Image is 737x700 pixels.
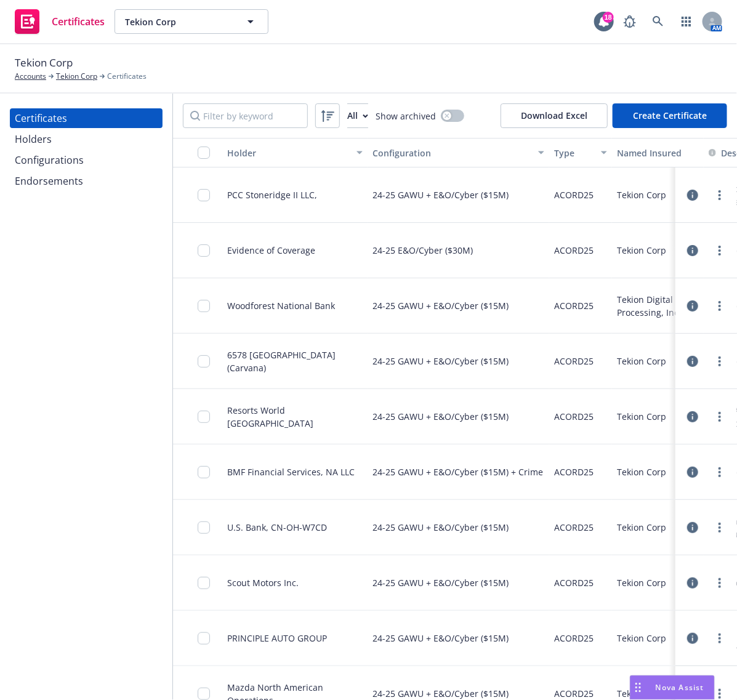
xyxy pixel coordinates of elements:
span: Tekion Corp [15,55,73,71]
a: Endorsements [10,171,163,191]
input: Toggle Row Selected [198,466,210,478]
div: 6578 [GEOGRAPHIC_DATA] (Carvana) [227,348,363,374]
a: Holders [10,129,163,149]
span: Tekion Corp [125,15,232,28]
div: Evidence of Coverage [227,244,315,257]
div: 24-25 GAWU + E&O/Cyber ($15M) [373,341,509,381]
a: more [712,188,727,203]
button: Configuration [368,138,549,167]
button: Type [549,138,612,167]
div: 24-25 GAWU + E&O/Cyber ($15M) [373,563,509,603]
div: ACORD25 [554,618,594,658]
div: 24-25 GAWU + E&O/Cyber ($15M) + Crime [373,452,543,492]
div: Tekion Corp [612,445,704,500]
a: Report a Bug [618,9,642,34]
a: Switch app [674,9,699,34]
div: Tekion Corp [612,611,704,666]
div: Resorts World [GEOGRAPHIC_DATA] [227,404,363,430]
span: Show archived [376,110,436,123]
div: Tekion Corp [612,555,704,611]
button: Holder [222,138,368,167]
div: All [347,104,368,127]
div: Holder [227,147,349,159]
div: 24-25 GAWU + E&O/Cyber ($15M) [373,396,509,436]
button: Tekion Corp [115,9,268,34]
a: Tekion Corp [56,71,97,82]
input: Toggle Row Selected [198,688,210,700]
div: Endorsements [15,171,83,191]
div: 24-25 GAWU + E&O/Cyber ($15M) [373,175,509,215]
div: 24-25 E&O/Cyber ($30M) [373,230,473,270]
div: ACORD25 [554,507,594,547]
div: ACORD25 [554,396,594,436]
input: Select all [198,147,210,159]
a: more [712,520,727,535]
div: ACORD25 [554,286,594,326]
span: Certificates [107,71,147,82]
div: Woodforest National Bank [227,299,335,312]
input: Toggle Row Selected [198,300,210,312]
div: 24-25 GAWU + E&O/Cyber ($15M) [373,507,509,547]
a: more [712,243,727,258]
a: more [712,409,727,424]
a: more [712,576,727,590]
div: ACORD25 [554,341,594,381]
a: more [712,465,727,480]
div: ACORD25 [554,452,594,492]
a: Certificates [10,108,163,128]
button: Named Insured [612,138,704,167]
div: U.S. Bank, CN-OH-W7CD [227,521,327,534]
button: Create Certificate [613,103,727,128]
div: PCC Stoneridge II LLC, [227,188,317,201]
button: All [347,103,368,128]
a: Search [646,9,671,34]
a: more [712,354,727,369]
div: PRINCIPLE AUTO GROUP [227,632,327,645]
div: Named Insured [617,147,699,159]
input: Toggle Row Selected [198,632,210,645]
div: Scout Motors Inc. [227,576,299,589]
div: ACORD25 [554,175,594,215]
input: Toggle Row Selected [198,521,210,534]
div: Tekion Corp [612,167,704,223]
div: 18 [603,12,614,23]
div: 24-25 GAWU + E&O/Cyber ($15M) [373,618,509,658]
input: Toggle Row Selected [198,244,210,257]
div: ACORD25 [554,230,594,270]
div: Tekion Corp [612,500,704,555]
div: 24-25 GAWU + E&O/Cyber ($15M) [373,286,509,326]
div: Tekion Digital Processing, Inc. [612,278,704,334]
div: Type [554,147,594,159]
input: Toggle Row Selected [198,577,210,589]
span: Certificates [52,17,105,26]
div: Certificates [15,108,67,128]
div: BMF Financial Services, NA LLC [227,465,355,478]
a: more [712,631,727,646]
div: Drag to move [630,676,646,699]
div: Tekion Corp [612,389,704,445]
div: ACORD25 [554,563,594,603]
span: Nova Assist [656,682,704,693]
div: Tekion Corp [612,223,704,278]
input: Toggle Row Selected [198,355,210,368]
div: Configuration [373,147,531,159]
a: Certificates [10,4,110,39]
input: Filter by keyword [183,103,308,128]
div: Configurations [15,150,84,170]
a: more [712,299,727,313]
input: Toggle Row Selected [198,411,210,423]
button: Nova Assist [630,675,715,700]
div: Holders [15,129,52,149]
button: Download Excel [501,103,608,128]
input: Toggle Row Selected [198,189,210,201]
a: Accounts [15,71,46,82]
div: Tekion Corp [612,334,704,389]
a: Configurations [10,150,163,170]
